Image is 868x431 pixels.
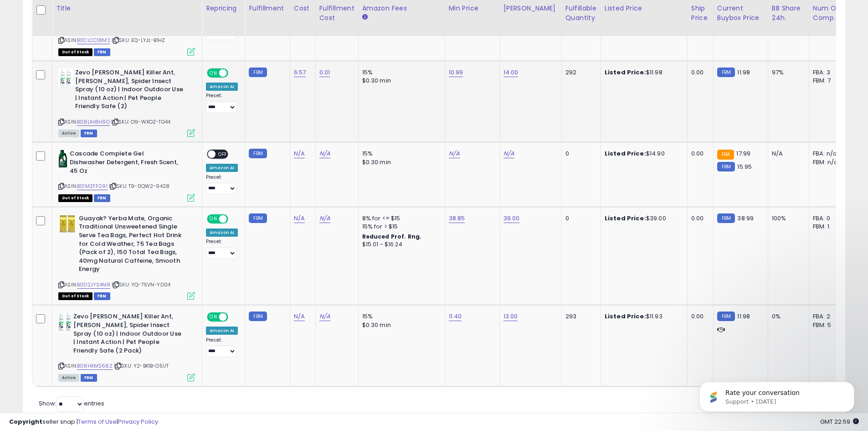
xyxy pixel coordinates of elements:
small: FBM [249,213,267,223]
a: 13.00 [503,312,518,321]
div: ASIN: [58,214,195,299]
small: FBM [717,162,735,171]
div: ASIN: [58,68,195,136]
div: N/A [772,150,802,158]
span: FBM [81,374,97,382]
div: FBM: 5 [813,321,843,329]
b: Zevo [PERSON_NAME] Killer Ant, [PERSON_NAME], Spider Insect Spray (10 oz) | Indoor Outdoor Use | ... [75,68,186,113]
div: Preset: [206,337,238,358]
div: ASIN: [58,312,195,380]
a: N/A [503,149,514,158]
span: | SKU: T9-0QW2-9428 [109,182,169,190]
span: All listings that are currently out of stock and unavailable for purchase on Amazon [58,48,92,56]
div: 0% [772,312,802,321]
a: Privacy Policy [118,417,158,426]
div: Fulfillment Cost [319,4,354,23]
div: FBA: 2 [813,312,843,321]
span: ON [208,313,219,321]
a: B0D2JYS4MR [77,281,110,289]
div: Fulfillable Quantity [565,4,597,23]
div: ASIN: [58,150,195,200]
span: All listings that are currently out of stock and unavailable for purchase on Amazon [58,194,92,202]
span: All listings currently available for purchase on Amazon [58,374,79,382]
div: Amazon AI [206,164,238,172]
div: BB Share 24h. [772,4,805,23]
div: [PERSON_NAME] [503,4,558,13]
div: $14.90 [605,150,680,158]
div: Amazon Fees [362,4,441,13]
a: 6.57 [294,68,306,77]
div: $11.98 [605,68,680,77]
div: 0.00 [691,68,706,77]
a: 38.85 [449,214,465,223]
img: 51rFiGLPNzL._SL40_.jpg [58,214,77,233]
img: 41Zczl3-mEL._SL40_.jpg [58,68,73,87]
small: FBM [717,68,735,77]
span: 17.99 [736,149,750,158]
div: $39.00 [605,214,680,223]
a: 14.00 [503,68,519,77]
div: Title [56,4,198,13]
span: 11.98 [737,312,750,321]
div: Repricing [206,4,241,13]
span: Show: entries [39,399,104,408]
span: | SKU: YQ-75VN-YD04 [112,281,170,288]
div: seller snap | | [9,418,158,426]
img: 41f08qZ0+EL._SL40_.jpg [58,150,67,168]
a: 0.01 [319,68,330,77]
div: 8% for <= $15 [362,214,438,223]
small: FBM [717,213,735,223]
span: FBM [94,292,110,300]
div: $11.93 [605,312,680,321]
a: N/A [294,312,305,321]
div: 100% [772,214,802,223]
span: OFF [227,313,241,321]
span: FBM [81,130,97,137]
div: $0.30 min [362,77,438,85]
div: Listed Price [605,4,683,13]
a: N/A [294,149,305,158]
div: Preset: [206,93,238,113]
div: $0.30 min [362,158,438,166]
span: OFF [216,151,230,158]
div: Amazon AI [206,327,238,335]
div: $15.01 - $16.24 [362,241,438,249]
div: FBM: 1 [813,223,843,231]
div: 293 [565,312,594,321]
span: All listings currently available for purchase on Amazon [58,130,79,137]
span: | SKU: Y2-BK1B-O5UT [114,362,169,369]
div: 0.00 [691,312,706,321]
div: 0 [565,150,594,158]
span: 11.98 [737,68,750,77]
strong: Copyright [9,417,42,426]
div: Amazon AI [206,83,238,91]
small: FBA [717,150,734,160]
b: Listed Price: [605,312,646,321]
small: FBM [249,312,267,321]
div: 97% [772,68,802,77]
span: FBM [94,48,110,56]
a: B08L1H8H9D [77,118,110,126]
b: Listed Price: [605,68,646,77]
div: 15% [362,68,438,77]
div: 0.00 [691,214,706,223]
div: 15% [362,312,438,321]
span: ON [208,215,219,223]
div: 292 [565,68,594,77]
span: 15.95 [737,162,752,171]
a: B0CLCC18M2 [77,36,110,44]
div: 15% [362,150,438,158]
div: FBA: n/a [813,150,843,158]
b: Cascade Complete Gel Dishwasher Detergent, Fresh Scent, 45 Oz [70,150,180,177]
b: Guayak? Yerba Mate, Organic Traditional Unsweetened Single Serve Tea Bags, Perfect Hot Drink for ... [79,214,190,276]
small: FBM [249,149,267,158]
div: 15% for > $15 [362,223,438,231]
a: N/A [449,149,460,158]
span: FBM [94,194,110,202]
a: 11.40 [449,312,462,321]
div: FBA: 3 [813,68,843,77]
span: | SKU: O9-WXOZ-TG44 [111,118,170,125]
